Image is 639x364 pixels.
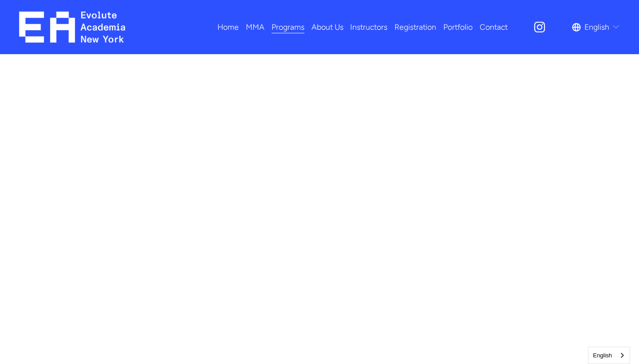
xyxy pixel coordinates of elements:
a: folder dropdown [246,19,264,35]
a: English [588,347,630,364]
span: Programs [272,20,304,34]
span: MMA [246,20,264,34]
aside: Language selected: English [588,347,630,364]
a: folder dropdown [272,19,304,35]
img: EA [19,12,125,43]
a: Instructors [350,19,387,35]
a: Registration [394,19,436,35]
a: About Us [312,19,343,35]
span: English [584,20,609,34]
a: Contact [480,19,508,35]
a: Home [217,19,239,35]
div: language picker [572,19,620,35]
a: Portfolio [443,19,473,35]
a: Instagram [533,20,546,34]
